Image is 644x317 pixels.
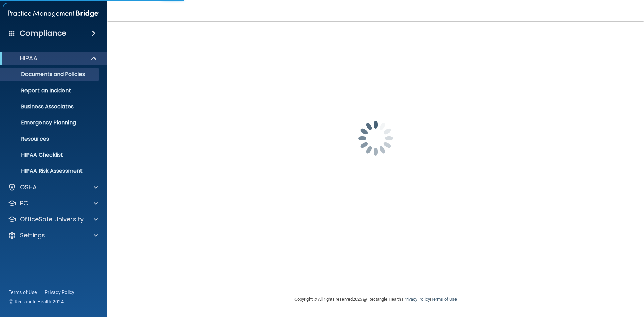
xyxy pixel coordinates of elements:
[4,103,96,110] p: Business Associates
[253,288,498,310] div: Copyright © All rights reserved 2025 @ Rectangle Health | |
[8,183,98,191] a: OSHA
[20,231,45,240] p: Settings
[4,71,96,78] p: Documents and Policies
[20,183,37,191] p: OSHA
[45,289,75,296] a: Privacy Policy
[8,54,97,62] a: HIPAA
[4,136,96,142] p: Resources
[9,298,64,305] span: Ⓒ Rectangle Health 2024
[403,297,430,302] a: Privacy Policy
[431,297,457,302] a: Terms of Use
[8,199,98,207] a: PCI
[4,119,96,126] p: Emergency Planning
[20,54,37,62] p: HIPAA
[9,289,37,296] a: Terms of Use
[4,152,96,158] p: HIPAA Checklist
[4,168,96,174] p: HIPAA Risk Assessment
[8,215,98,223] a: OfficeSafe University
[20,215,84,223] p: OfficeSafe University
[20,199,30,207] p: PCI
[4,87,96,94] p: Report an Incident
[342,105,409,172] img: spinner.e123f6fc.gif
[8,7,99,20] img: PMB logo
[20,29,66,38] h4: Compliance
[8,231,98,240] a: Settings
